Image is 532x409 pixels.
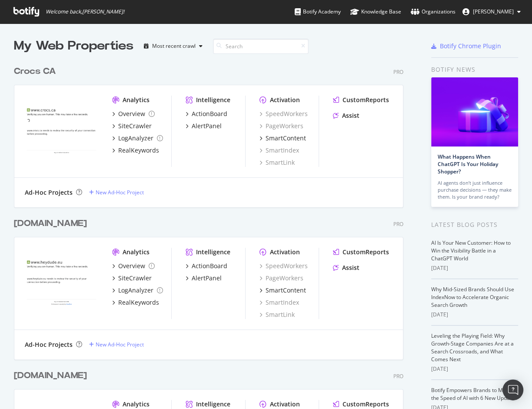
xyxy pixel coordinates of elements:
div: Activation [270,400,300,409]
a: RealKeywords [112,298,159,307]
div: Overview [118,110,145,118]
a: Overview [112,110,155,118]
div: Analytics [123,248,150,256]
div: AI agents don’t just influence purchase decisions — they make them. Is your brand ready? [438,180,512,200]
div: AlertPanel [192,274,222,283]
div: [DOMAIN_NAME] [14,217,87,230]
img: What Happens When ChatGPT Is Your Holiday Shopper? [431,77,518,146]
a: What Happens When ChatGPT Is Your Holiday Shopper? [438,153,498,175]
a: Botify Empowers Brands to Move at the Speed of AI with 6 New Updates [431,386,518,402]
div: LogAnalyzer [118,134,153,143]
a: LogAnalyzer [112,286,163,295]
a: Assist [333,263,359,272]
div: Open Intercom Messenger [502,379,523,400]
div: Overview [118,262,145,270]
div: [DATE] [431,365,518,373]
a: AI Is Your New Customer: How to Win the Visibility Battle in a ChatGPT World [431,239,511,262]
div: Assist [342,111,359,120]
div: Organizations [411,7,456,16]
a: SmartIndex [259,146,299,155]
div: Activation [270,248,300,256]
button: [PERSON_NAME] [456,5,528,19]
div: Assist [342,263,359,272]
div: Botify news [431,65,518,74]
div: Most recent crawl [152,43,196,49]
a: New Ad-Hoc Project [89,189,144,196]
a: SmartLink [259,310,295,319]
div: Pro [393,372,403,380]
div: SmartContent [266,286,306,295]
div: SiteCrawler [118,274,152,283]
div: AlertPanel [192,122,222,130]
div: RealKeywords [118,298,159,307]
div: ActionBoard [192,262,227,270]
div: Knowledge Base [350,7,401,16]
div: [DOMAIN_NAME] [14,369,87,382]
div: SiteCrawler [118,122,152,130]
a: New Ad-Hoc Project [89,341,144,348]
a: CustomReports [333,96,389,104]
a: LogAnalyzer [112,134,163,143]
a: AlertPanel [186,274,222,283]
span: Welcome back, [PERSON_NAME] ! [46,8,124,15]
a: AlertPanel [186,122,222,130]
div: Activation [270,96,300,104]
div: CustomReports [342,96,389,104]
a: ActionBoard [186,262,227,270]
a: CustomReports [333,248,389,256]
div: CustomReports [342,400,389,409]
div: Analytics [123,400,150,409]
div: My Web Properties [14,37,133,55]
a: SmartIndex [259,298,299,307]
a: SiteCrawler [112,274,152,283]
span: Emily LeMasters [473,8,514,15]
button: Most recent crawl [140,39,206,53]
a: SmartContent [259,286,306,295]
div: Analytics [123,96,150,104]
a: SmartLink [259,158,295,167]
a: ActionBoard [186,110,227,118]
a: PageWorkers [259,122,303,130]
div: SmartContent [266,134,306,143]
img: crocs.ca [25,96,98,154]
div: Pro [393,220,403,228]
input: Search [213,39,309,54]
a: Crocs CA [14,65,60,78]
div: [DATE] [431,311,518,319]
div: Latest Blog Posts [431,220,518,229]
div: CustomReports [342,248,389,256]
a: SpeedWorkers [259,110,308,118]
div: Botify Chrome Plugin [440,42,501,50]
div: Intelligence [196,96,230,104]
div: New Ad-Hoc Project [96,189,144,196]
div: Ad-Hoc Projects [25,340,73,349]
img: heydude.eu [25,248,98,306]
div: ActionBoard [192,110,227,118]
div: Pro [393,68,403,76]
a: Why Mid-Sized Brands Should Use IndexNow to Accelerate Organic Search Growth [431,286,514,309]
div: Ad-Hoc Projects [25,188,73,197]
a: Leveling the Playing Field: Why Growth-Stage Companies Are at a Search Crossroads, and What Comes... [431,332,514,363]
div: Intelligence [196,400,230,409]
a: PageWorkers [259,274,303,283]
a: [DOMAIN_NAME] [14,369,90,382]
a: SmartContent [259,134,306,143]
a: Botify Chrome Plugin [431,42,501,50]
a: RealKeywords [112,146,159,155]
a: SpeedWorkers [259,262,308,270]
div: Botify Academy [295,7,341,16]
div: LogAnalyzer [118,286,153,295]
a: Overview [112,262,155,270]
div: RealKeywords [118,146,159,155]
a: SiteCrawler [112,122,152,130]
a: Assist [333,111,359,120]
div: [DATE] [431,264,518,272]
